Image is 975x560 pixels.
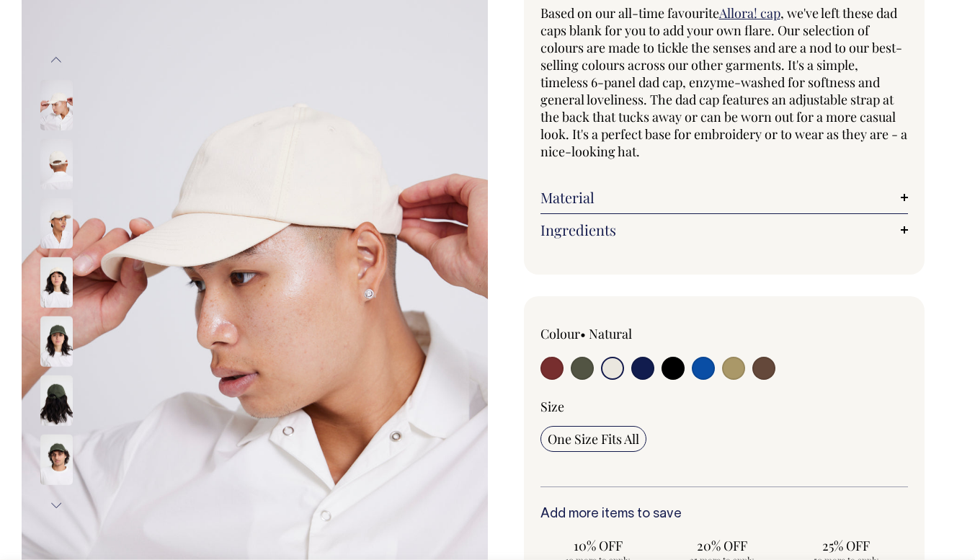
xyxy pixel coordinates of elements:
a: Allora! cap [719,4,780,22]
span: One Size Fits All [548,430,639,448]
span: , we've left these dad caps blank for you to add your own flare. Our selection of colours are mad... [540,4,907,160]
span: Based on our all-time favourite [540,4,719,22]
a: Material [540,189,909,206]
img: natural [40,80,73,130]
img: olive [40,316,73,367]
label: Natural [589,325,632,342]
div: Colour [540,325,687,342]
span: 25% OFF [796,537,896,554]
button: Previous [45,43,67,76]
button: Next [45,489,67,522]
img: natural [40,198,73,249]
span: • [580,325,586,342]
span: 10% OFF [548,537,649,554]
img: natural [40,257,73,308]
img: olive [40,435,73,485]
a: Ingredients [540,221,909,239]
input: One Size Fits All [540,426,646,452]
img: olive [40,375,73,426]
h6: Add more items to save [540,507,909,522]
div: Size [540,398,909,415]
img: natural [40,139,73,190]
span: 20% OFF [672,537,773,554]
